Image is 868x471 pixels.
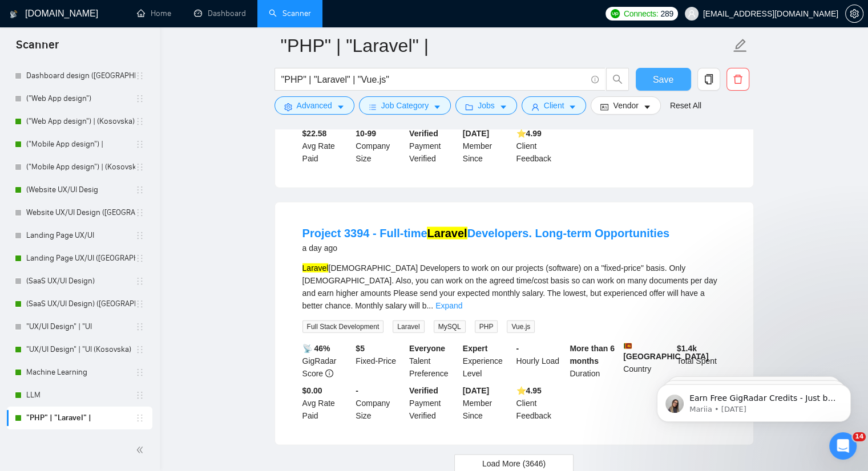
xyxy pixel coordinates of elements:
span: caret-down [643,103,651,111]
span: holder [135,71,144,80]
button: search [606,68,629,91]
span: holder [135,391,144,400]
li: (Website UX/UI Desig [7,178,152,201]
img: logo [10,5,18,23]
img: 🇱🇰 [624,342,632,350]
span: holder [135,117,144,126]
a: (SaaS UX/UI Design) ([GEOGRAPHIC_DATA]) [26,293,135,315]
div: Payment Verified [407,127,461,165]
div: a day ago [302,241,670,255]
span: Job Category [381,99,429,112]
a: (Website UX/UI Desig [26,178,135,201]
b: [DATE] [463,129,489,138]
span: holder [135,277,144,286]
span: ... [426,301,433,310]
mark: Laravel [427,227,467,239]
b: [DATE] [463,386,489,395]
span: edit [733,38,748,53]
a: ("Mobile App design") | [26,133,135,156]
span: Vue.js [507,320,535,333]
a: "PHP" | "Laravel" | [26,407,135,429]
a: dashboardDashboard [194,9,246,18]
a: (SaaS UX/UI Design) [26,270,135,293]
a: Dashboard design ([GEOGRAPHIC_DATA]) [26,64,135,87]
div: Hourly Load [514,342,568,380]
span: info-circle [325,370,333,377]
span: holder [135,94,144,103]
a: ("Web App design") | (Kosovska) [26,110,135,133]
a: Project 3394 - Full-timeLaravelDevelopers. Long-term Opportunities [302,227,670,239]
li: (SaaS UX/UI Design) (Kosovska) [7,293,152,315]
div: Total Spent [675,342,728,380]
li: "PHP" | "Laravel" | [7,407,152,429]
span: copy [698,74,720,84]
b: More than 6 months [570,344,615,366]
li: Website UX/UI Design (Kosovska) [7,201,152,224]
span: Laravel [393,320,424,333]
span: MySQL [434,320,466,333]
span: 289 [660,7,673,20]
b: Verified [409,386,438,395]
button: barsJob Categorycaret-down [359,96,451,115]
span: bars [369,103,377,111]
a: Machine Learning [26,361,135,384]
b: $ 1.4k [677,344,697,353]
span: setting [284,103,292,111]
div: Avg Rate Paid [300,127,354,165]
a: homeHome [137,9,171,18]
span: caret-down [499,103,507,111]
a: searchScanner [269,9,311,18]
input: Search Freelance Jobs... [281,72,586,87]
div: Avg Rate Paid [300,384,354,422]
span: info-circle [591,76,599,83]
button: Save [636,68,691,91]
div: Company Size [353,127,407,165]
span: caret-down [433,103,441,111]
input: Scanner name... [281,31,730,60]
li: Landing Page UX/UI [7,224,152,247]
div: Member Since [461,127,514,165]
li: ("Mobile App design") | (Kosovska) [7,156,152,178]
a: Website UX/UI Design ([GEOGRAPHIC_DATA]) [26,201,135,224]
span: holder [135,254,144,263]
li: ("Web App design") [7,87,152,110]
a: "UX/UI Design" | "UI (Kosovska) [26,338,135,361]
button: settingAdvancedcaret-down [274,96,354,115]
a: LLM [26,384,135,407]
b: 📡 46% [302,344,330,353]
div: [DEMOGRAPHIC_DATA] Developers to work on our projects (software) on a "fixed-price" basis. Only [... [302,262,726,312]
span: holder [135,208,144,217]
iframe: Intercom live chat [829,432,857,460]
span: double-left [136,444,147,456]
a: ("Web App design") [26,87,135,110]
li: Machine Learning [7,361,152,384]
span: holder [135,140,144,149]
div: Client Feedback [514,384,568,422]
span: holder [135,368,144,377]
div: Country [621,342,675,380]
span: user [688,10,696,18]
li: LLM [7,384,152,407]
li: ("Web App design") | (Kosovska) [7,110,152,133]
a: Reset All [670,99,701,112]
span: Client [544,99,564,112]
span: user [531,103,539,111]
div: Member Since [461,384,514,422]
span: Full Stack Development [302,320,384,333]
b: $ 5 [356,344,365,353]
div: Client Feedback [514,127,568,165]
span: caret-down [568,103,576,111]
span: holder [135,322,144,331]
div: Duration [567,342,621,380]
span: Scanner [7,36,68,60]
iframe: Intercom notifications message [640,360,868,440]
b: $22.58 [302,129,327,138]
span: Connects: [624,7,658,20]
span: holder [135,163,144,172]
div: GigRadar Score [300,342,354,380]
span: idcard [600,103,608,111]
b: ⭐️ 4.95 [516,386,542,395]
